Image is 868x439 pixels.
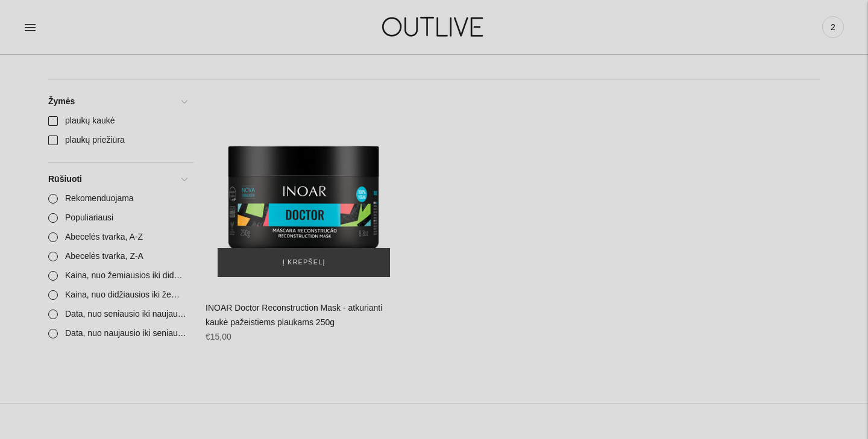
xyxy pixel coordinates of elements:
[41,266,193,285] a: Kaina, nuo žemiausios iki didžiausios
[41,131,193,150] a: plaukų priežiūra
[206,92,402,288] a: INOAR Doctor Reconstruction Mask - atkurianti kaukė pažeistiems plaukams 250g
[206,303,382,327] a: INOAR Doctor Reconstruction Mask - atkurianti kaukė pažeistiems plaukams 250g
[218,248,390,277] button: Į krepšelį
[41,111,193,131] a: plaukų kaukė
[825,19,841,36] span: 2
[41,208,193,228] a: Populiariausi
[283,257,325,269] span: Į krepšelį
[206,332,231,341] span: €15,00
[41,92,193,111] a: Žymės
[41,170,193,189] a: Rūšiuoti
[822,14,844,40] a: 2
[359,6,509,48] img: OUTLIVE
[41,247,193,266] a: Abecelės tvarka, Z-A
[41,285,193,305] a: Kaina, nuo didžiausios iki žemiausios
[41,189,193,208] a: Rekomenduojama
[41,305,193,324] a: Data, nuo seniausio iki naujausio
[41,228,193,247] a: Abecelės tvarka, A-Z
[41,324,193,343] a: Data, nuo naujausio iki seniausio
